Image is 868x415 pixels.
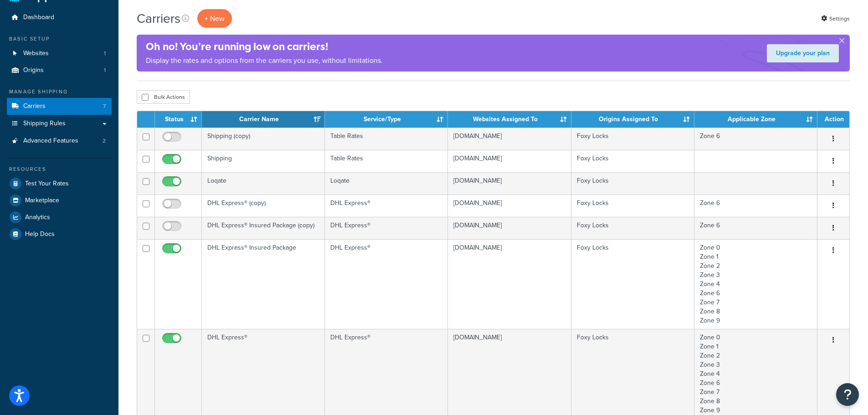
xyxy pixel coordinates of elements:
[197,9,232,28] button: + New
[817,111,849,128] th: Action
[448,128,571,150] td: [DOMAIN_NAME]
[23,120,66,128] span: Shipping Rules
[571,150,694,172] td: Foxy Locks
[571,217,694,239] td: Foxy Locks
[694,111,817,128] th: Applicable Zone: activate to sort column ascending
[325,128,448,150] td: Table Rates
[694,195,817,217] td: Zone 6
[7,62,112,79] a: Origins 1
[571,172,694,195] td: Foxy Locks
[571,128,694,150] td: Foxy Locks
[23,50,49,57] span: Websites
[7,165,112,173] div: Resources
[104,67,106,74] span: 1
[448,217,571,239] td: [DOMAIN_NAME]
[137,90,190,104] button: Bulk Actions
[25,197,59,205] span: Marketplace
[202,150,325,172] td: Shipping
[7,192,112,209] a: Marketplace
[103,137,106,145] span: 2
[7,35,112,43] div: Basic Setup
[25,231,55,238] span: Help Docs
[325,239,448,329] td: DHL Express®
[202,217,325,239] td: DHL Express® Insured Package (copy)
[103,102,106,110] span: 7
[146,39,383,54] h4: Oh no! You’re running low on carriers!
[7,133,112,149] li: Advanced Features
[7,98,112,115] li: Carriers
[23,102,46,110] span: Carriers
[448,195,571,217] td: [DOMAIN_NAME]
[571,111,694,128] th: Origins Assigned To: activate to sort column ascending
[7,175,112,192] a: Test Your Rates
[571,239,694,329] td: Foxy Locks
[7,226,112,242] a: Help Docs
[7,62,112,79] li: Origins
[325,217,448,239] td: DHL Express®
[202,128,325,150] td: Shipping (copy)
[694,128,817,150] td: Zone 6
[7,9,112,26] a: Dashboard
[767,44,839,62] a: Upgrade your plan
[694,217,817,239] td: Zone 6
[836,383,859,406] button: Open Resource Center
[202,172,325,195] td: Loqate
[448,172,571,195] td: [DOMAIN_NAME]
[23,137,78,145] span: Advanced Features
[23,67,44,74] span: Origins
[7,45,112,62] a: Websites 1
[23,14,54,21] span: Dashboard
[104,50,106,57] span: 1
[325,150,448,172] td: Table Rates
[7,98,112,115] a: Carriers 7
[571,195,694,217] td: Foxy Locks
[146,54,383,67] p: Display the rates and options from the carriers you use, without limitations.
[202,111,325,128] th: Carrier Name: activate to sort column ascending
[25,214,50,221] span: Analytics
[325,111,448,128] th: Service/Type: activate to sort column ascending
[448,111,571,128] th: Websites Assigned To: activate to sort column ascending
[325,172,448,195] td: Loqate
[202,239,325,329] td: DHL Express® Insured Package
[7,133,112,149] a: Advanced Features 2
[694,239,817,329] td: Zone 0 Zone 1 Zone 2 Zone 3 Zone 4 Zone 6 Zone 7 Zone 8 Zone 9
[448,239,571,329] td: [DOMAIN_NAME]
[821,12,850,25] a: Settings
[325,195,448,217] td: DHL Express®
[202,195,325,217] td: DHL Express® (copy)
[7,115,112,132] a: Shipping Rules
[448,150,571,172] td: [DOMAIN_NAME]
[7,45,112,62] li: Websites
[7,88,112,96] div: Manage Shipping
[137,10,180,27] h1: Carriers
[155,111,202,128] th: Status: activate to sort column ascending
[25,180,69,188] span: Test Your Rates
[7,209,112,225] a: Analytics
